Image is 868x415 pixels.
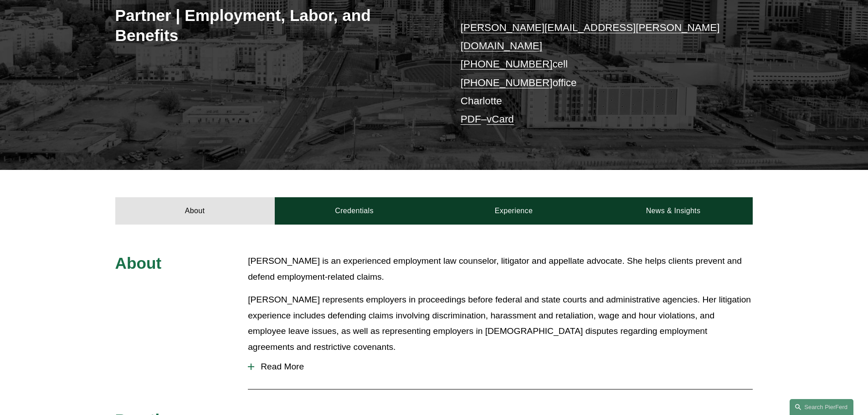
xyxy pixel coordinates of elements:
a: PDF [461,113,481,125]
span: About [115,254,162,272]
a: [PHONE_NUMBER] [461,77,553,88]
a: About [115,197,275,225]
a: Search this site [790,399,853,415]
a: Credentials [275,197,434,225]
a: vCard [487,113,514,125]
a: Experience [434,197,594,225]
a: News & Insights [593,197,753,225]
a: [PERSON_NAME][EMAIL_ADDRESS][PERSON_NAME][DOMAIN_NAME] [461,22,720,51]
h3: Partner | Employment, Labor, and Benefits [115,5,434,45]
p: [PERSON_NAME] is an experienced employment law counselor, litigator and appellate advocate. She h... [248,253,753,285]
p: cell office Charlotte – [461,19,726,129]
button: Read More [248,355,753,379]
a: [PHONE_NUMBER] [461,58,553,70]
span: Read More [254,362,753,372]
p: [PERSON_NAME] represents employers in proceedings before federal and state courts and administrat... [248,292,753,355]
